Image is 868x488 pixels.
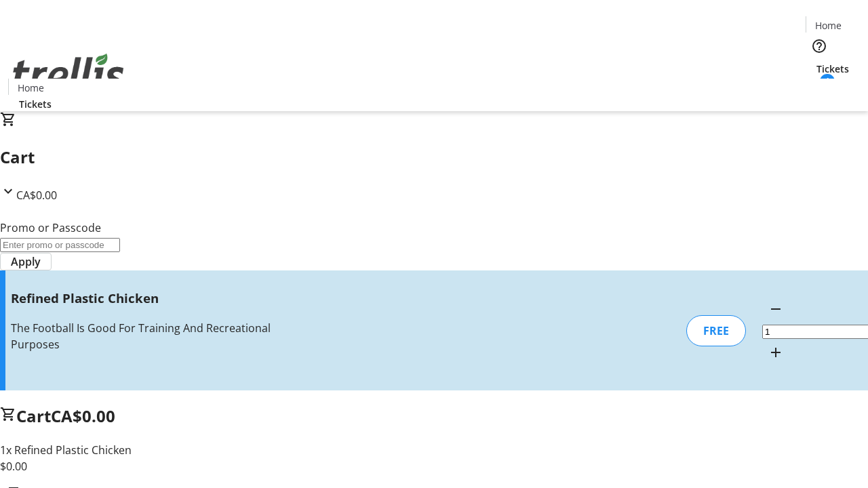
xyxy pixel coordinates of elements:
[806,33,833,60] button: Help
[806,18,850,33] a: Home
[686,315,746,346] div: FREE
[815,18,842,33] span: Home
[762,339,789,366] button: Increment by one
[16,188,57,203] span: CA$0.00
[816,62,849,76] span: Tickets
[8,97,62,111] a: Tickets
[9,81,52,95] a: Home
[8,39,129,106] img: Orient E2E Organization Zk2cuvdVaT's Logo
[762,296,789,323] button: Decrement by one
[11,253,41,270] span: Apply
[18,81,44,95] span: Home
[51,405,115,427] span: CA$0.00
[806,62,860,76] a: Tickets
[11,289,307,308] h3: Refined Plastic Chicken
[806,76,833,103] button: Cart
[11,320,307,352] div: The Football Is Good For Training And Recreational Purposes
[19,97,52,111] span: Tickets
